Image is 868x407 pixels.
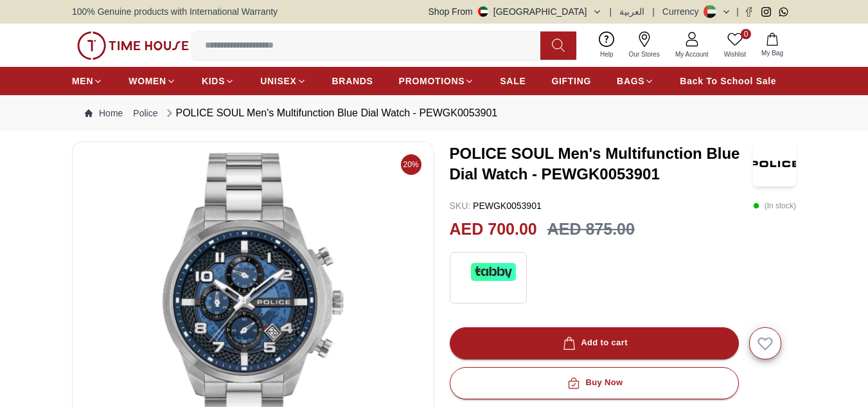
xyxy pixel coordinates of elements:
span: BAGS [617,75,644,87]
button: My Bag [754,30,791,60]
button: Shop From[GEOGRAPHIC_DATA] [429,5,602,18]
img: ... [77,32,189,60]
img: United Arab Emirates [478,6,488,17]
img: POLICE SOUL Men's Multifunction Blue Dial Watch - PEWGK0053901 [753,141,796,186]
span: BRANDS [332,75,373,87]
span: MEN [72,75,93,87]
a: 0Wishlist [716,29,754,62]
a: Back To School Sale [680,69,776,93]
a: BAGS [617,69,654,93]
span: | [736,5,739,18]
span: | [652,5,655,18]
button: العربية [619,5,644,18]
a: GIFTING [551,69,591,93]
span: WOMEN [128,75,166,87]
h2: AED 700.00 [450,217,537,242]
span: SALE [500,75,526,87]
span: My Account [670,50,714,59]
span: GIFTING [551,75,591,87]
div: POLICE SOUL Men's Multifunction Blue Dial Watch - PEWGK0053901 [163,105,498,121]
p: PEWGK0053901 [450,199,542,212]
a: Facebook [744,7,754,17]
a: WOMEN [128,69,176,93]
a: Whatsapp [779,7,788,17]
button: Buy Now [450,367,739,399]
button: Add to cart [450,327,739,359]
span: KIDS [202,75,225,87]
span: 0 [741,29,751,39]
a: MEN [72,69,103,93]
span: Back To School Sale [680,75,776,87]
span: PROMOTIONS [399,75,465,87]
span: Wishlist [719,50,751,59]
span: Our Stores [624,50,665,59]
div: Currency [662,5,704,18]
div: Add to cart [560,336,628,350]
a: Help [592,29,621,62]
span: SKU : [450,201,471,211]
span: 100% Genuine products with International Warranty [72,5,278,18]
span: Help [595,50,619,59]
a: SALE [500,69,526,93]
a: PROMOTIONS [399,69,475,93]
span: | [610,5,612,18]
a: Police [133,107,157,120]
a: Instagram [761,7,771,17]
span: 20% [401,154,421,175]
a: UNISEX [260,69,306,93]
span: My Bag [756,48,788,58]
h3: AED 875.00 [547,217,635,242]
a: KIDS [202,69,235,93]
p: ( In stock ) [753,199,796,212]
div: Buy Now [565,375,623,390]
a: Home [85,107,123,120]
h3: POLICE SOUL Men's Multifunction Blue Dial Watch - PEWGK0053901 [450,143,754,185]
a: BRANDS [332,69,373,93]
a: Our Stores [621,29,668,62]
span: UNISEX [260,75,296,87]
nav: Breadcrumb [72,95,796,131]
